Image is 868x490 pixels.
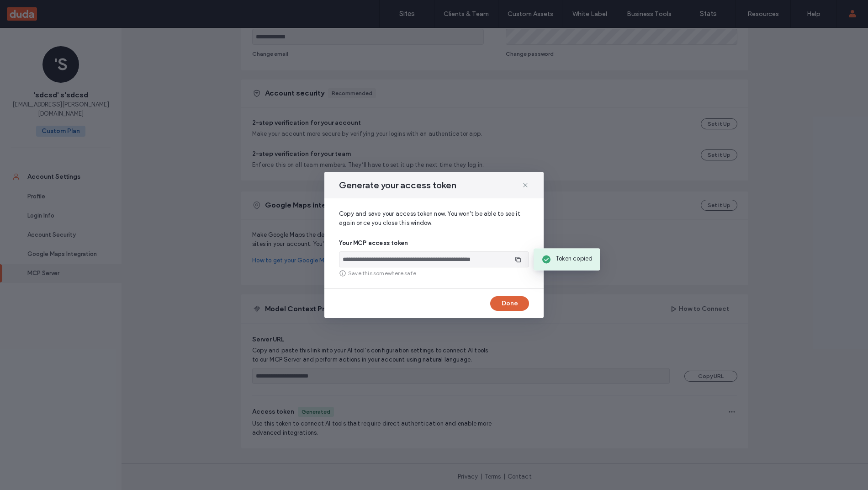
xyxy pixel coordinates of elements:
[339,239,408,248] span: Your MCP access token
[556,254,593,263] span: Token copied
[339,179,456,191] span: Generate your access token
[339,209,529,228] span: Copy and save your access token now. You won't be able to see it again once you close this window.
[490,296,529,311] button: Done
[339,269,529,277] span: Save this somewhere safe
